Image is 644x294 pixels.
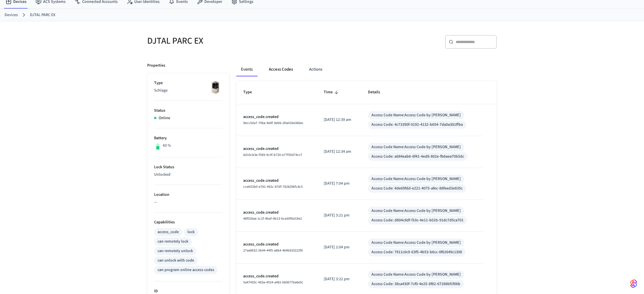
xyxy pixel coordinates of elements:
div: Access Code Name: Access Code by [PERSON_NAME] [371,208,461,214]
p: access_code.created [243,178,310,184]
p: Online [159,115,170,121]
p: [DATE] 3:21 pm [324,212,354,218]
div: Access Code: 7811c0c9-63f5-4b53-b6cc-8f62649c1398 [371,249,462,255]
a: DJTAL PARC EX [30,12,55,18]
p: Capabilities [154,219,223,225]
button: Events [236,63,257,76]
div: Access Code Name: Access Code by [PERSON_NAME] [371,176,461,182]
h5: DJTAL PARC EX [147,35,319,47]
p: access_code.created [243,114,310,120]
a: Devices [5,12,18,18]
span: 9ecc5da7-706a-4e9f-9ebb-d0a016e366ec [243,121,304,125]
div: Access Code: 38ca430f-7cf0-4e25-8f82-67288bf1f06b [371,281,460,287]
div: Access Code: d804c9df-f10c-4e11-b01b-91dc7d5ca701 [371,217,463,223]
p: [DATE] 3:22 pm [324,276,354,282]
p: Status [154,108,223,114]
p: [DATE] 12:39 am [324,117,354,123]
p: Unlocked [154,172,223,178]
p: Location [154,192,223,198]
p: access_code.created [243,273,310,279]
button: Access Codes [264,63,298,76]
span: 5a47435c-463a-4524-a481-683677ba6e5c [243,280,303,285]
button: Actions [304,63,327,76]
span: 27ae8632-2b44-44f5-a8b4-464b933222f6 [243,248,303,253]
div: access_code [158,229,179,235]
p: [DATE] 7:04 pm [324,181,354,187]
span: 6d10cb3e-f569-4c0f-b720-e77f50d74ccf [243,152,302,157]
p: access_code.created [243,146,310,152]
p: Type [154,80,223,86]
div: Access Code Name: Access Code by [PERSON_NAME] [371,144,461,150]
p: access_code.created [243,241,310,247]
div: can remotely unlock [158,248,193,254]
span: Type [243,88,259,97]
p: Schlage [154,88,223,94]
img: Schlage Sense Smart Deadbolt with Camelot Trim, Front [208,80,223,94]
p: Lock Status [154,164,223,170]
div: Access Code: 4de69fdd-e221-4075-afec-88feed3e835c [371,185,463,192]
p: access_code.created [243,210,310,216]
p: Battery [154,135,223,141]
span: cceb52b0-e781-492c-87df-7828296fc8c5 [243,184,303,189]
img: SeamLogoGradient.69752ec5.svg [630,279,637,288]
span: 48f026ae-1c1f-4baf-9b13-6ced0f6d19e2 [243,216,302,221]
div: Access Code: a684eab6-6f41-4ed8-802e-fb6aea70b5dc [371,154,464,160]
span: Time [324,88,340,97]
div: can program online access codes [158,267,214,273]
p: Properties [147,63,165,69]
div: ant example [236,63,497,76]
div: can remotely lock [158,239,188,245]
span: Details [368,88,388,97]
p: [DATE] 12:34 am [324,149,354,155]
div: Access Code: 4c73390f-0192-4132-b654-7da0a381ffba [371,122,463,128]
div: Access Code Name: Access Code by [PERSON_NAME] [371,272,461,278]
p: — [154,199,223,205]
div: can unlock with code [158,258,194,264]
p: [DATE] 2:04 pm [324,244,354,250]
p: 43 % [163,143,171,149]
div: Access Code Name: Access Code by [PERSON_NAME] [371,112,461,118]
div: Access Code Name: Access Code by [PERSON_NAME] [371,240,461,246]
div: lock [187,229,195,235]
